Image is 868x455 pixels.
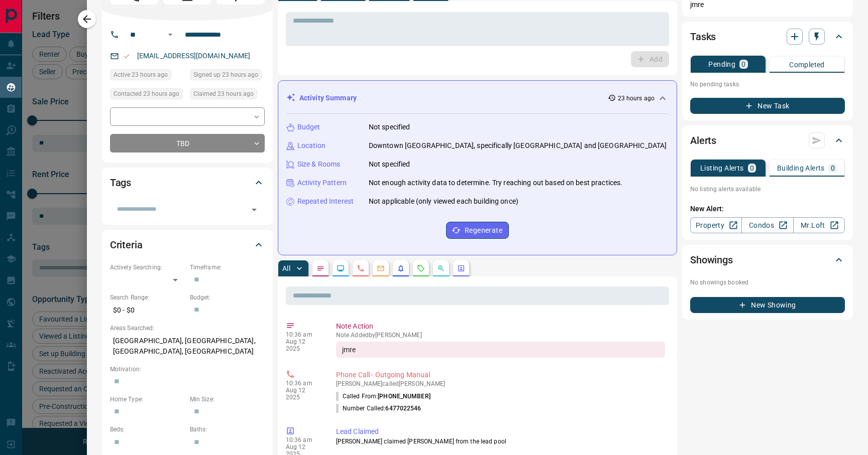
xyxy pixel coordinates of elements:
[708,61,735,68] p: Pending
[110,263,185,272] p: Actively Searching:
[793,217,845,233] a: Mr.Loft
[114,70,168,80] span: Active 23 hours ago
[193,70,258,80] span: Signed up 23 hours ago
[110,302,185,319] p: $0 - $0
[336,426,665,437] p: Lead Claimed
[114,89,179,99] span: Contacted 23 hours ago
[247,203,261,217] button: Open
[417,264,425,272] svg: Requests
[700,165,744,172] p: Listing Alerts
[741,61,745,68] p: 0
[190,425,265,434] p: Baths:
[190,88,265,102] div: Tue Aug 12 2025
[110,425,185,434] p: Beds:
[378,393,430,400] span: [PHONE_NUMBER]
[777,165,825,172] p: Building Alerts
[369,122,410,132] p: Not specified
[336,404,421,413] p: Number Called:
[337,264,345,272] svg: Lead Browsing Activity
[110,88,185,102] div: Tue Aug 12 2025
[690,248,845,272] div: Showings
[164,29,176,41] button: Open
[690,98,845,114] button: New Task
[282,265,290,272] p: All
[297,178,347,188] p: Activity Pattern
[457,264,465,272] svg: Agent Actions
[297,140,325,151] p: Location
[286,387,321,401] p: Aug 12 2025
[110,324,265,333] p: Areas Searched:
[123,53,130,60] svg: Email Valid
[110,365,265,374] p: Motivation:
[690,77,845,92] p: No pending tasks
[690,204,845,214] p: New Alert:
[137,52,251,60] a: [EMAIL_ADDRESS][DOMAIN_NAME]
[741,217,793,233] a: Condos
[789,61,825,68] p: Completed
[297,122,320,132] p: Budget
[690,278,845,287] p: No showings booked
[299,93,357,103] p: Activity Summary
[336,437,665,446] p: [PERSON_NAME] claimed [PERSON_NAME] from the lead pool
[385,405,421,412] span: 6477022546
[397,264,405,272] svg: Listing Alerts
[336,380,665,387] p: [PERSON_NAME] called [PERSON_NAME]
[316,264,324,272] svg: Notes
[446,222,509,239] button: Regenerate
[190,293,265,302] p: Budget:
[369,178,623,188] p: Not enough activity data to determine. Try reaching out based on best practices.
[690,297,845,313] button: New Showing
[690,252,733,268] h2: Showings
[110,134,265,153] div: TBD
[336,392,430,401] p: Called From:
[110,293,185,302] p: Search Range:
[357,264,365,272] svg: Calls
[369,159,410,170] p: Not specified
[110,171,265,195] div: Tags
[690,217,742,233] a: Property
[618,94,655,103] p: 23 hours ago
[336,321,665,332] p: Note Action
[110,333,265,360] p: [GEOGRAPHIC_DATA], [GEOGRAPHIC_DATA], [GEOGRAPHIC_DATA], [GEOGRAPHIC_DATA]
[336,342,665,358] div: jmre
[190,395,265,404] p: Min Size:
[336,332,665,339] p: Note Added by [PERSON_NAME]
[690,185,845,194] p: No listing alerts available
[750,165,754,172] p: 0
[286,436,321,443] p: 10:36 am
[831,165,835,172] p: 0
[369,196,518,207] p: Not applicable (only viewed each building once)
[286,380,321,387] p: 10:36 am
[286,331,321,338] p: 10:36 am
[190,69,265,83] div: Tue Aug 12 2025
[190,263,265,272] p: Timeframe:
[369,140,667,151] p: Downtown [GEOGRAPHIC_DATA], specifically [GEOGRAPHIC_DATA] and [GEOGRAPHIC_DATA]
[690,128,845,153] div: Alerts
[437,264,445,272] svg: Opportunities
[286,89,669,107] div: Activity Summary23 hours ago
[690,132,716,148] h2: Alerts
[336,370,665,380] p: Phone Call - Outgoing Manual
[297,159,341,170] p: Size & Rooms
[110,237,143,253] h2: Criteria
[690,29,716,45] h2: Tasks
[110,69,185,83] div: Tue Aug 12 2025
[286,338,321,352] p: Aug 12 2025
[193,89,254,99] span: Claimed 23 hours ago
[377,264,385,272] svg: Emails
[690,25,845,49] div: Tasks
[297,196,354,207] p: Repeated Interest
[110,175,131,191] h2: Tags
[110,233,265,257] div: Criteria
[110,395,185,404] p: Home Type:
